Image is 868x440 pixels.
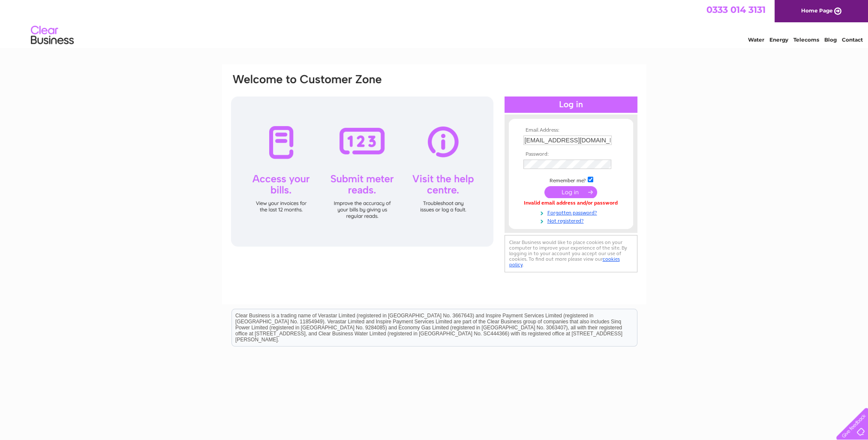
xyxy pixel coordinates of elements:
a: Energy [769,36,788,43]
div: Clear Business would like to place cookies on your computer to improve your experience of the sit... [505,235,637,272]
a: Water [748,36,764,43]
a: 0333 014 3131 [706,4,766,15]
td: Remember me? [521,175,621,184]
img: logo.png [30,22,74,48]
a: Forgotten password? [523,208,621,216]
th: Email Address: [521,127,621,133]
a: Not registered? [523,216,621,224]
input: Submit [544,186,597,198]
th: Password: [521,151,621,157]
a: Telecoms [793,36,819,43]
a: cookies policy [509,256,620,268]
a: Contact [842,36,863,43]
a: Blog [824,36,837,43]
div: Clear Business is a trading name of Verastar Limited (registered in [GEOGRAPHIC_DATA] No. 3667643... [232,5,637,42]
div: Invalid email address and/or password [523,200,619,206]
